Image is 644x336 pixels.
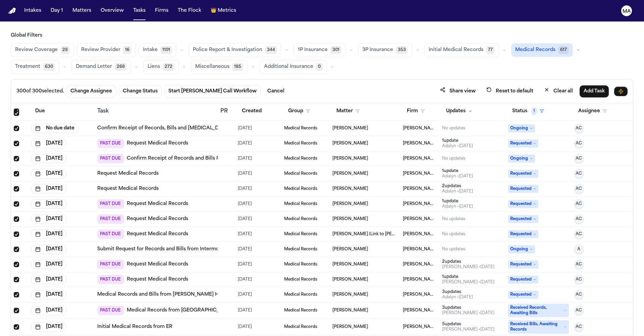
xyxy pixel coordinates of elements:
[208,5,239,17] a: crownMetrics
[284,156,317,161] span: Medical Records
[442,174,473,179] div: Last updated by Adalyn at 9/19/2025, 9:17:25 AM
[508,291,538,299] span: Requested
[574,245,584,254] button: A
[511,43,573,57] button: Medical Records617
[31,290,66,299] button: [DATE]
[130,5,148,17] button: Tasks
[97,246,322,253] a: Submit Request for Records and Bills from Intermountain Health – [PERSON_NAME] InstaCare
[332,126,368,131] span: Beverly Arana
[442,143,473,149] div: Last updated by Adalyn at 8/5/2025, 7:21:42 PM
[220,107,232,115] div: PR
[442,322,494,327] div: 5 update s
[362,47,393,53] span: 3P Insurance
[442,295,473,300] div: Last updated by Adalyn at 9/19/2025, 11:31:53 AM
[148,64,160,70] span: Liens
[60,46,70,54] span: 28
[442,305,494,310] div: 3 update s
[574,290,584,299] button: AC
[238,275,252,284] span: 7/29/2025, 8:05:22 AM
[284,232,317,237] span: Medical Records
[191,60,248,74] button: Miscellaneous185
[574,260,584,269] button: AC
[508,155,535,163] span: Ongoing
[8,8,16,14] a: Home
[31,139,66,148] button: [DATE]
[284,171,317,176] span: Medical Records
[332,292,368,297] span: Maria Arnold
[332,141,368,146] span: Juan Alegria
[574,229,584,239] button: AC
[442,156,465,161] div: No updates
[574,139,584,148] button: AC
[31,229,66,239] button: [DATE]
[97,185,159,192] a: Request Medical Records
[193,47,262,53] span: Police Report & Investigation
[97,125,345,132] a: Confirm Receipt of Records, Bills and [MEDICAL_DATA] Request with Monticello Diagnostic Imaging LP
[515,47,555,53] span: Medical Records
[403,262,437,267] span: Martello Law Firm
[97,291,294,298] a: Medical Records and Bills from [PERSON_NAME] Hospital Emergency Department
[97,306,124,315] span: PAST DUE
[436,85,480,97] button: Share view
[442,204,473,209] div: Last updated by Adalyn at 8/21/2025, 3:56:31 PM
[580,85,609,97] button: Add Task
[14,156,19,161] span: Select row
[31,214,66,224] button: [DATE]
[284,201,317,207] span: Medical Records
[442,232,465,237] div: No updates
[332,105,364,117] button: Matter
[143,47,158,53] span: Intake
[442,105,476,117] button: Updates
[576,262,582,267] span: AC
[97,275,124,284] span: PAST DUE
[48,5,66,17] button: Day 1
[123,46,131,54] span: 16
[284,126,317,131] span: Medical Records
[508,276,538,284] span: Requested
[332,171,368,176] span: Alejandro Garcia
[614,87,628,96] button: Immediate Task
[97,324,172,330] a: Initial Medical Records from ER
[540,85,577,97] button: Clear all
[11,32,633,39] h3: Global Filters
[574,306,584,315] button: AC
[284,262,317,267] span: Medical Records
[508,260,538,268] span: Requested
[429,47,483,53] span: Initial Medical Records
[442,216,465,222] div: No updates
[238,184,252,194] span: 8/4/2025, 5:40:10 PM
[152,5,171,17] a: Firms
[403,277,437,282] span: Martello Law Firm
[574,199,584,209] button: AC
[11,60,59,74] button: Treatment630
[31,169,66,178] button: [DATE]
[14,141,19,146] span: Select row
[330,46,341,54] span: 301
[558,46,569,54] span: 617
[81,47,120,53] span: Review Provider
[403,105,429,117] button: Firm
[576,171,582,176] span: AC
[15,47,58,53] span: Review Coverage
[14,292,19,297] span: Select row
[195,64,229,70] span: Miscellaneous
[14,262,19,267] span: Select row
[508,215,538,223] span: Requested
[66,85,116,97] button: Change Assignee
[175,5,204,17] button: The Flock
[576,201,582,207] span: AC
[238,290,252,299] span: 7/24/2025, 11:49:29 AM
[238,139,252,148] span: 7/25/2025, 10:51:13 AM
[260,60,327,74] button: Additional Insurance0
[403,247,437,252] span: Steele Adams Hosman
[508,200,538,208] span: Requested
[576,156,582,161] span: AC
[396,46,408,54] span: 353
[316,63,323,71] span: 0
[442,183,473,189] div: 2 update s
[98,5,126,17] a: Overview
[576,126,582,131] span: AC
[284,324,317,330] span: Medical Records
